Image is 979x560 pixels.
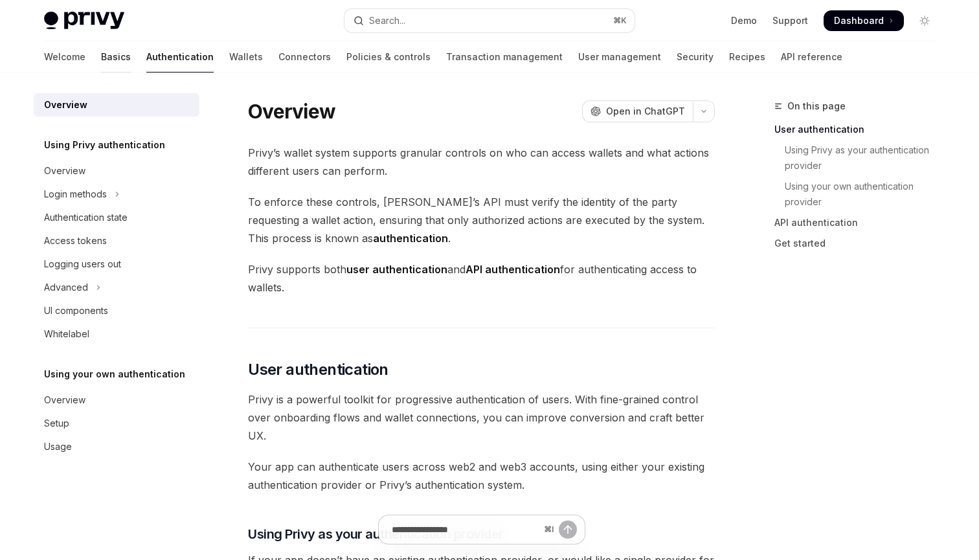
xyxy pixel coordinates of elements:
a: Welcome [44,41,85,73]
span: Your app can authenticate users across web2 and web3 accounts, using either your existing authent... [248,458,715,494]
a: Wallets [229,41,263,73]
a: Overview [34,388,199,412]
a: Policies & controls [346,41,431,73]
a: Access tokens [34,229,199,252]
strong: user authentication [346,263,447,276]
strong: authentication [373,232,448,245]
div: Whitelabel [44,326,89,342]
div: Overview [44,97,87,113]
a: Authentication state [34,206,199,229]
a: UI components [34,299,199,322]
span: Open in ChatGPT [606,105,685,118]
a: Dashboard [824,10,904,31]
a: Overview [34,93,199,117]
a: Usage [34,435,199,458]
button: Open search [344,9,635,32]
a: Support [772,14,808,27]
strong: API authentication [466,263,560,276]
div: Advanced [44,280,88,295]
span: Dashboard [834,14,884,27]
a: Security [677,41,714,73]
a: Overview [34,159,199,183]
a: Transaction management [446,41,563,73]
img: light logo [44,12,124,30]
a: Connectors [278,41,331,73]
a: User authentication [774,119,945,140]
a: Basics [101,41,131,73]
a: Whitelabel [34,322,199,346]
button: Toggle Login methods section [34,183,199,206]
a: Logging users out [34,252,199,276]
button: Send message [559,521,577,539]
div: UI components [44,303,108,319]
div: Overview [44,163,85,179]
h5: Using your own authentication [44,366,185,382]
span: On this page [787,98,846,114]
span: Privy’s wallet system supports granular controls on who can access wallets and what actions diffe... [248,144,715,180]
a: API reference [781,41,842,73]
h1: Overview [248,100,335,123]
div: Usage [44,439,72,454]
span: ⌘ K [613,16,627,26]
input: Ask a question... [392,515,539,544]
a: Authentication [146,41,214,73]
div: Authentication state [44,210,128,225]
span: Privy supports both and for authenticating access to wallets. [248,260,715,297]
button: Toggle dark mode [914,10,935,31]
div: Search... [369,13,405,28]
h5: Using Privy authentication [44,137,165,153]
span: User authentication [248,359,388,380]
span: To enforce these controls, [PERSON_NAME]’s API must verify the identity of the party requesting a... [248,193,715,247]
button: Toggle Advanced section [34,276,199,299]
div: Setup [44,416,69,431]
a: Using your own authentication provider [774,176,945,212]
div: Access tokens [44,233,107,249]
span: Privy is a powerful toolkit for progressive authentication of users. With fine-grained control ov... [248,390,715,445]
a: Setup [34,412,199,435]
a: Recipes [729,41,765,73]
div: Overview [44,392,85,408]
a: Using Privy as your authentication provider [774,140,945,176]
a: Demo [731,14,757,27]
a: User management [578,41,661,73]
button: Open in ChatGPT [582,100,693,122]
div: Login methods [44,186,107,202]
a: Get started [774,233,945,254]
a: API authentication [774,212,945,233]
div: Logging users out [44,256,121,272]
